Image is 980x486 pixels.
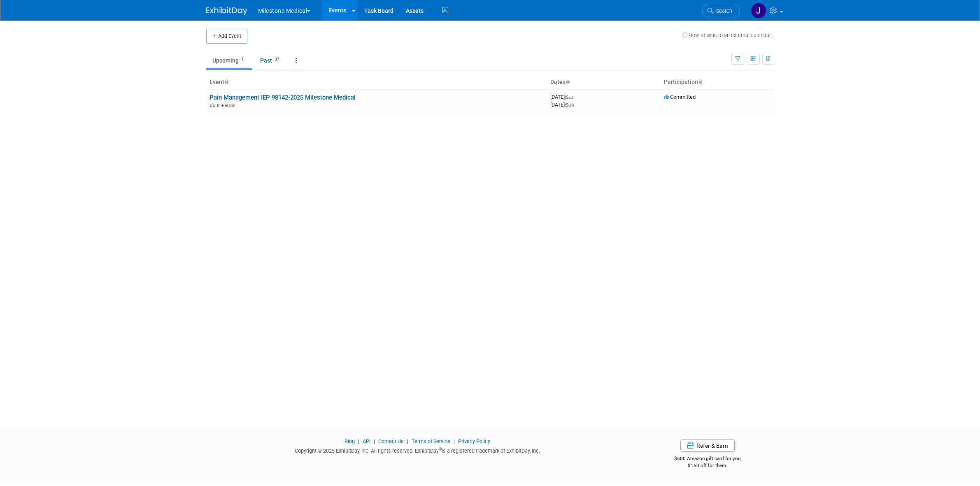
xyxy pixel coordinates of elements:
a: Refer & Earn [680,439,735,452]
img: ExhibitDay [206,7,247,15]
span: (Sun) [565,103,574,107]
span: [DATE] [550,94,575,100]
span: | [372,438,377,444]
a: Contact Us [378,438,404,444]
span: - [574,94,575,100]
a: Pain Management IEP 98142-2025 Milestone Medical [210,94,356,101]
span: [DATE] [550,102,574,108]
a: Privacy Policy [458,438,490,444]
div: Copyright © 2025 ExhibitDay, Inc. All rights reserved. ExhibitDay is a registered trademark of Ex... [206,445,629,455]
a: Sort by Event Name [224,79,228,85]
span: | [452,438,457,444]
button: Add Event [206,29,247,44]
th: Event [206,75,547,89]
span: Committed [664,94,696,100]
a: Search [702,4,740,18]
a: How to sync to an external calendar... [682,32,774,38]
span: In-Person [217,103,238,108]
span: Search [713,8,732,14]
span: 37 [272,56,282,63]
span: | [356,438,361,444]
span: 1 [239,56,246,63]
a: API [363,438,370,444]
img: Justin Newborn [751,3,766,19]
sup: ® [439,447,442,451]
a: Past37 [254,53,288,68]
a: Sort by Start Date [566,79,570,85]
th: Dates [547,75,661,89]
a: Terms of Service [412,438,450,444]
div: $150 off for them. [641,462,774,469]
th: Participation [661,75,774,89]
span: (Sat) [565,95,573,100]
a: Blog [345,438,355,444]
a: Sort by Participation Type [698,79,702,85]
a: Upcoming1 [206,53,252,68]
span: | [405,438,410,444]
img: In-Person Event [210,103,215,107]
div: $500 Amazon gift card for you, [641,450,774,469]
